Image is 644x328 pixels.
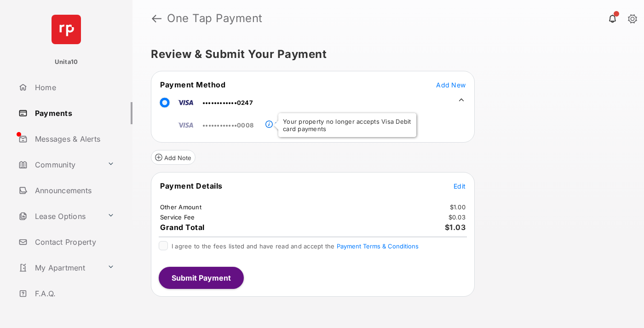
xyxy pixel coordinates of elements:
[454,182,466,190] span: Edit
[15,205,103,227] a: Lease Options
[160,80,225,89] span: Payment Method
[172,242,419,250] span: I agree to the fees listed and have read and accept the
[167,13,263,24] strong: One Tap Payment
[436,81,466,89] span: Add New
[202,99,253,106] span: ••••••••••••0247
[449,203,466,211] td: $1.00
[160,223,205,232] span: Grand Total
[55,58,78,67] p: Unita10
[15,257,103,279] a: My Apartment
[151,49,618,60] h5: Review & Submit Your Payment
[151,150,195,165] button: Add Note
[15,179,132,201] a: Announcements
[202,121,253,129] span: ••••••••••••0008
[15,231,132,253] a: Contact Property
[15,76,132,98] a: Home
[436,80,466,89] button: Add New
[273,114,350,129] a: Payment Method Unavailable
[278,113,416,137] div: Your property no longer accepts Visa Debit card payments
[160,203,202,211] td: Other Amount
[448,213,466,221] td: $0.03
[15,154,103,176] a: Community
[337,242,419,250] button: I agree to the fees listed and have read and accept the
[160,181,223,190] span: Payment Details
[454,181,466,190] button: Edit
[15,282,132,305] a: F.A.Q.
[445,223,466,232] span: $1.03
[159,267,244,289] button: Submit Payment
[52,15,81,44] img: svg+xml;base64,PHN2ZyB4bWxucz0iaHR0cDovL3d3dy53My5vcmcvMjAwMC9zdmciIHdpZHRoPSI2NCIgaGVpZ2h0PSI2NC...
[15,128,132,150] a: Messages & Alerts
[160,213,195,221] td: Service Fee
[15,102,132,124] a: Payments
